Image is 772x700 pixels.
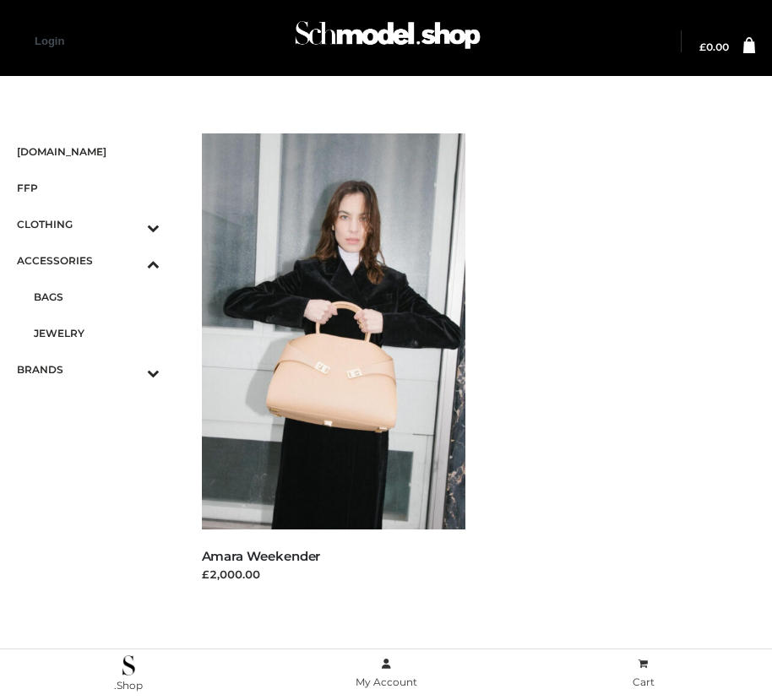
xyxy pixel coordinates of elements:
div: £2,000.00 [202,566,466,583]
a: My Account [258,654,515,692]
span: BAGS [34,287,160,307]
span: Cart [633,676,655,688]
span: My Account [356,676,417,688]
span: [DOMAIN_NAME] [17,142,160,161]
a: [DOMAIN_NAME] [17,133,160,170]
a: Schmodel Admin 964 [287,14,485,69]
span: .Shop [114,679,143,692]
span: £ [699,41,706,53]
span: ACCESSORIES [17,251,160,270]
button: Toggle Submenu [101,351,160,388]
bdi: 0.00 [699,41,729,53]
span: FFP [17,178,160,198]
a: £0.00 [699,42,729,52]
a: CLOTHINGToggle Submenu [17,206,160,242]
span: BRANDS [17,360,160,379]
a: ACCESSORIESToggle Submenu [17,242,160,279]
a: Cart [514,654,772,692]
a: FFP [17,170,160,206]
a: Login [35,35,64,47]
span: CLOTHING [17,214,160,234]
span: JEWELRY [34,323,160,343]
button: Toggle Submenu [101,242,160,279]
a: Amara Weekender [202,548,321,564]
img: .Shop [122,655,135,676]
a: BAGS [34,279,160,315]
a: JEWELRY [34,315,160,351]
button: Toggle Submenu [101,206,160,242]
img: Schmodel Admin 964 [291,9,485,69]
a: BRANDSToggle Submenu [17,351,160,388]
